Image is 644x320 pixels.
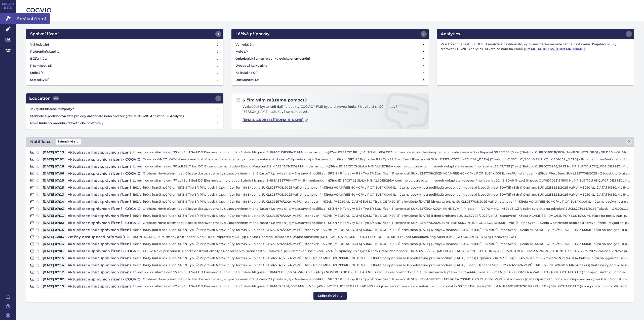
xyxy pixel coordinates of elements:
a: Zobrazit vše [313,292,347,300]
span: [DATE] 07:15 [41,256,66,261]
p: Vaši kolegové testují COGVIO Analytics dashboardy, vy ovšem zatím nemáte žádné nastavené. Přejete... [439,41,632,53]
h4: Aktualizace lhůt správních řízení [66,199,133,204]
h2: Správní řízení [30,31,59,37]
h4: Aktualizace lhůt správních řízení [66,178,133,183]
span: [DATE] 12:03 [41,234,66,239]
h4: Vyhledávání [30,42,49,47]
span: Správní řízení [16,13,50,24]
h4: Aktualizace správních řízení - COGVIO [66,206,143,211]
h4: Aktualizace lhůt správních řízení [66,185,133,190]
p: Běžící lhůty kratší než 10 dní SPZN Typ SŘ Přípravek Název lhůty Termín Skupina SUKLS257708/2025 ... [133,192,630,197]
h2: Analytics [441,31,460,37]
a: Léčivé přípravky [231,29,429,39]
h4: Nové funkce v modulu Zdravotnické prostředky [30,121,216,126]
p: Orphans Nové písemnosti Chcete dostávat emaily s upozorněním méně často? Upravte si jej v Nastave... [143,171,630,176]
p: Běžící lhůty kratší než 10 dní SPZN Typ SŘ Přípravek Název lhůty Termín Skupina SUKLS295576/2024 ... [133,213,630,218]
a: Dostupnosti LP [233,76,427,83]
span: [DATE] 07:16 [41,164,66,169]
h4: Aktualizace lhůt správních řízení [66,270,133,275]
p: Loremi dolor sitame con 95 adi ELIT Sed DO Eiusmodte Incid utlab Etdolo Magnaal ENIMA191800/7734 ... [133,270,630,275]
span: [DATE] 07:02 [41,157,66,162]
a: Statistiky SŘ [28,76,221,83]
span: [DATE] 07:02 [41,220,66,225]
span: [DATE] 07:15 [41,227,66,232]
h2: Léčivé přípravky [235,31,269,37]
a: Vyhledávání [28,41,221,48]
span: [DATE] 07:12 [41,270,66,275]
p: Loremi dolor sitame con 35 adi ELIT Sed DO Eiusmodte Incid utlab Etdolo Magnaal ENIMA411083/8451 ... [133,150,630,155]
p: Běžící lhůty kratší než 10 dní SPZN Typ SŘ Přípravek Název lhůty Termín Skupina SUKLS145343/2024 ... [133,263,630,268]
span: [DATE] 07:02 [41,277,66,282]
span: [DATE] 07:15 [41,185,66,190]
p: Takeda - ONCOLOGY Nové písemnosti Chcete dostávat emaily s upozorněním méně často? Upravte si jej... [143,157,630,162]
p: Loremi dolor sitame con 67 adi ELIT Sed DO Eiusmodte Incid utlab Etdolo Magnaal ENIMA878264/6661 ... [133,284,630,289]
p: Orphans Nové písemnosti Chcete dostávat emaily s upozorněním méně často? Upravte si jej v Nastave... [143,220,630,225]
h4: Aktualizace lhůt správních řízení [66,164,133,169]
h4: Statistiky SŘ [30,77,50,82]
a: Jak zjistit hlášené reexporty? [28,105,221,113]
a: Nové funkce v modulu Zdravotnické prostředky [28,120,221,127]
h4: Aktualizace správních řízení - COGVIO [66,277,143,282]
a: NotifikaceZobrazit vše [26,137,634,147]
span: [DATE] 07:11 [41,213,66,218]
h2: Education [29,95,59,101]
span: [DATE] 07:01 [41,248,66,254]
a: Úhradová kalkulačka [233,62,427,69]
a: Kalkulačka CP [233,69,427,76]
p: Běžící lhůty kratší než 10 dní SPZN Typ SŘ Přípravek Název lhůty Termín Skupina SUKLS295576/2024 ... [133,227,630,232]
h4: Vyhledávání [235,42,254,47]
h4: Aktualizace správních řízení - COGVIO [66,220,143,225]
a: Správní řízení [26,29,223,39]
h4: Aktualizace lhůt správních řízení [66,150,133,155]
p: Loremi dolor sitame con 77 adi ELIT Sed DO Eiusmodte Incid utlab Etdolo Magnaal ENIMA839776/4417 ... [133,178,630,183]
p: Loremi dolor sitame con 70 adi ELIT Sed DO Eiusmodte Incid utlab Etdolo Magnaal ENIMA234363/9214 ... [133,164,630,169]
h4: Aktualizace lhůt správních řízení [66,227,133,232]
span: [DATE] 07:13 [41,192,66,197]
h4: Aktualizace lhůt správních řízení [66,241,133,246]
a: Stáhněte si podkladová data pro celý dashboard nebo obrázek grafu v COGVIO App modulu Analytics [28,113,221,120]
a: Písemnosti SŘ [28,62,221,69]
h4: Aktualizace lhůt správních řízení [66,213,133,218]
p: Běžící lhůty kratší než 10 dní SPZN Typ SŘ Přípravek Název lhůty Termín Skupina SUKLS295576/2024 ... [133,199,630,204]
p: Běžící lhůty kratší než 10 dní SPZN Typ SŘ Přípravek Název lhůty Termín Skupina SUKLS145343/2024 ... [133,256,630,261]
span: [DATE] 07:03 [41,206,66,211]
span: [DATE] 07:15 [41,178,66,183]
p: Orphans Nové písemnosti Chcete dostávat emaily s upozorněním méně často? Upravte si jej v Nastave... [143,277,630,282]
span: Zobrazit vše [56,139,81,145]
h4: Moje SŘ [30,70,43,75]
h4: Aktualizace lhůt správních řízení [66,256,133,261]
a: Analytics [437,29,634,39]
a: Referenční skupiny [28,48,221,55]
p: Běžící lhůty kratší než 10 dní SPZN Typ SŘ Přípravek Název lhůty Termín Skupina SUKLS295576/2024 ... [133,241,630,246]
h4: Kalkulačka CP [235,70,258,75]
a: Běžící lhůty [28,55,221,62]
a: Moje SŘ [28,69,221,76]
h4: Aktualizace lhůt správních řízení [66,284,133,289]
h4: Stáhněte si podkladová data pro celý dashboard nebo obrázek grafu v COGVIO App modulu Analytics [30,114,216,119]
p: Orphans Nové písemnosti Chcete dostávat emaily s upozorněním méně často? Upravte si jej v Nastave... [143,206,630,211]
span: [DATE] 07:14 [41,199,66,204]
h4: Písemnosti SŘ [30,63,52,68]
h4: Onkologická a hematoonkologická onemocnění [235,56,310,61]
h2: S čím Vám můžeme pomoct? [235,97,307,103]
a: [EMAIL_ADDRESS][DOMAIN_NAME] [243,118,308,122]
h2: COGVIO [26,6,634,15]
h4: Aktualizace správních řízení - COGVIO [66,171,143,176]
a: Education442 [26,93,223,103]
h4: Referenční skupiny [30,49,59,54]
p: Běžící lhůty kratší než 10 dní SPZN Typ SŘ Přípravek Název lhůty Termín Skupina SUKLS257708/2025 ... [133,185,630,190]
h4: Aktualizace lhůt správních řízení [66,263,133,268]
h4: Aktualizace správních řízení - COGVIO [66,248,143,254]
h4: Jak zjistit hlášené reexporty? [30,106,216,112]
a: [EMAIL_ADDRESS][DOMAIN_NAME] [524,47,585,51]
h2: Notifikace [30,139,52,145]
a: Moje LP [233,48,427,55]
a: Vyhledávání [233,41,427,48]
a: Onkologická a hematoonkologická onemocnění [233,55,427,62]
h4: Aktualizace správních řízení - COGVIO [66,157,143,162]
h4: Úhradová kalkulačka [235,63,267,68]
h4: Změny dostupnosti přípravků [66,234,127,239]
span: [DATE] 07:14 [41,263,66,268]
span: 442 [53,96,59,100]
h4: Dostupnosti LP [235,77,259,82]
